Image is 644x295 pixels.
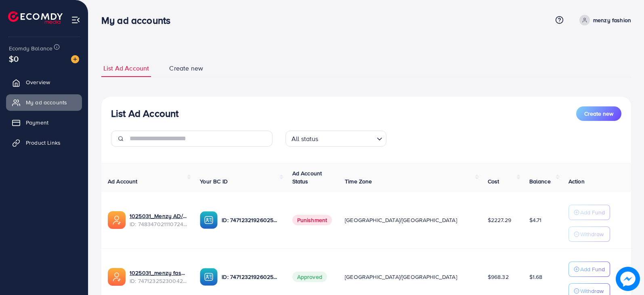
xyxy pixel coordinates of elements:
img: logo [8,11,63,24]
p: Withdraw [580,229,604,239]
button: Add Fund [568,262,610,277]
img: ic-ba-acc.ded83a64.svg [200,268,218,286]
p: ID: 7471232192602521601 [222,215,279,225]
button: Create new [576,106,621,121]
span: Balance [529,177,551,185]
span: List Ad Account [103,64,149,73]
span: Product Links [26,139,61,147]
a: 1025031_Menzy AD/AC 2_1742381195367 [130,212,187,220]
span: Payment [26,118,48,127]
input: Search for option [321,131,373,145]
img: image [71,55,79,63]
span: Create new [169,64,203,73]
span: $4.71 [529,216,542,224]
span: ID: 7471232523004248081 [130,277,187,285]
p: Add Fund [580,208,605,217]
span: Create new [584,110,613,118]
div: <span class='underline'>1025031_Menzy AD/AC 2_1742381195367</span></br>7483470211107242001 [130,212,187,229]
span: Ad Account [108,177,138,185]
h3: My ad accounts [101,15,177,26]
p: Add Fund [580,264,605,274]
span: Your BC ID [200,177,228,185]
a: Product Links [6,135,82,151]
span: Time Zone [345,177,372,185]
span: My ad accounts [26,98,67,106]
p: ID: 7471232192602521601 [222,272,279,282]
img: ic-ads-acc.e4c84228.svg [108,268,126,286]
span: Cost [488,177,499,185]
h3: List Ad Account [111,108,178,119]
a: My ad accounts [6,94,82,110]
span: Overview [26,78,50,86]
span: Ad Account Status [292,169,322,185]
p: menzy fashion [593,15,631,25]
div: Search for option [285,131,386,147]
a: Payment [6,114,82,131]
a: menzy fashion [576,15,631,25]
img: image [616,267,640,291]
span: Ecomdy Balance [9,44,52,52]
img: ic-ads-acc.e4c84228.svg [108,211,126,229]
span: All status [290,133,320,145]
span: Punishment [292,215,332,225]
div: <span class='underline'>1025031_menzy fashion_1739531882176</span></br>7471232523004248081 [130,269,187,285]
span: Action [568,177,585,185]
span: Approved [292,272,327,282]
span: $1.68 [529,273,543,281]
img: ic-ba-acc.ded83a64.svg [200,211,218,229]
a: Overview [6,74,82,90]
span: $968.32 [488,273,509,281]
span: $0 [9,53,19,64]
span: [GEOGRAPHIC_DATA]/[GEOGRAPHIC_DATA] [345,216,457,224]
button: Add Fund [568,205,610,220]
img: menu [71,15,80,25]
span: [GEOGRAPHIC_DATA]/[GEOGRAPHIC_DATA] [345,273,457,281]
span: $2227.29 [488,216,511,224]
a: 1025031_menzy fashion_1739531882176 [130,269,187,277]
span: ID: 7483470211107242001 [130,220,187,228]
button: Withdraw [568,226,610,242]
